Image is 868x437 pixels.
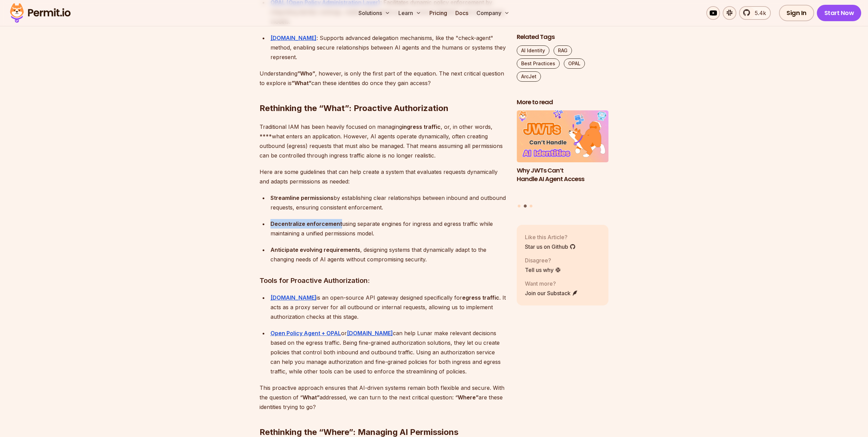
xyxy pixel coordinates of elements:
[554,45,572,56] a: RAG
[739,6,771,20] a: 5.4k
[270,219,506,238] div: using separate engines for ingress and egress traffic while maintaining a unified permissions model.
[525,289,578,297] a: Join our Substack
[270,194,334,201] strong: Streamline permissions
[517,58,560,69] a: Best Practices
[396,6,424,20] button: Learn
[517,111,609,201] li: 2 of 3
[270,294,317,301] a: [DOMAIN_NAME]
[517,33,609,41] h2: Related Tags
[779,5,814,21] a: Sign In
[297,70,315,77] strong: ”Who”
[518,205,520,207] button: Go to slide 1
[427,6,450,20] a: Pricing
[525,233,576,241] p: Like this Article?
[260,76,506,114] h2: Rethinking the “What”: Proactive Authorization
[270,193,506,212] div: by establishing clear relationships between inbound and outbound requests, ensuring consistent en...
[270,328,506,376] div: or can help Lunar make relevant decisions based on the egress traffic. Being fine-grained authori...
[270,35,317,41] a: [DOMAIN_NAME]
[260,275,506,286] h3: Tools for Proactive Authorization:
[347,330,393,337] a: [DOMAIN_NAME]
[270,330,341,337] a: Open Policy Agent + OPAL
[525,243,576,251] a: Star us on Github
[453,6,471,20] a: Docs
[260,122,506,160] p: Traditional IAM has been heavily focused on managing , or, in other words, ****what enters an app...
[356,6,393,20] button: Solutions
[517,71,541,82] a: ArcJet
[817,5,862,21] a: Start Now
[292,80,311,86] strong: ”What”
[458,394,479,401] strong: Where”
[270,220,342,227] strong: Decentralize enforcement
[474,6,512,20] button: Company
[402,123,441,130] strong: ingress traffic
[525,256,561,264] p: Disagree?
[462,294,499,301] strong: egress traffic
[564,58,585,69] a: OPAL
[270,245,506,264] div: , designing systems that dynamically adapt to the changing needs of AI agents without compromisin...
[517,111,609,163] img: Why JWTs Can’t Handle AI Agent Access
[517,111,609,201] a: Why JWTs Can’t Handle AI Agent AccessWhy JWTs Can’t Handle AI Agent Access
[517,166,609,183] h3: Why JWTs Can’t Handle AI Agent Access
[270,33,506,62] div: : Supports advanced delegation mechanisms, like the "check-agent" method, enabling secure relatio...
[525,266,561,274] a: Tell us why
[517,98,609,107] h2: More to read
[517,45,549,56] a: AI Identity
[260,167,506,186] p: Here are some guidelines that can help create a system that evaluates requests dynamically and ad...
[303,394,320,401] strong: What”
[524,205,527,208] button: Go to slide 2
[260,69,506,88] p: Understanding , however, is only the first part of the equation. The next critical question to ex...
[260,383,506,412] p: This proactive approach ensures that AI-driven systems remain both flexible and secure. With the ...
[270,246,360,253] strong: Anticipate evolving requirements
[751,9,766,17] span: 5.4k
[270,293,506,322] div: is an open-source API gateway designed specifically for . It acts as a proxy server for all outbo...
[530,205,532,207] button: Go to slide 3
[517,111,609,209] div: Posts
[7,1,74,25] img: Permit logo
[525,279,578,288] p: Want more?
